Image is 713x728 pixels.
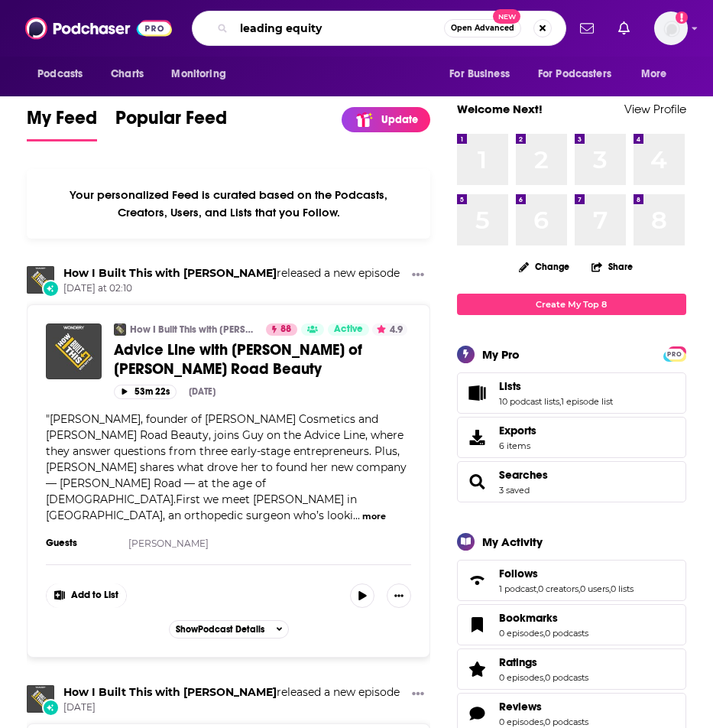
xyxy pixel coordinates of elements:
[499,717,543,727] a: 0 episodes
[574,15,600,41] a: Show notifications dropdown
[63,266,400,281] h3: released a new episode
[457,417,686,458] a: Exports
[372,323,407,336] button: 4.9
[462,658,493,680] a: Ratings
[666,349,684,360] span: PRO
[171,63,225,85] span: Monitoring
[499,700,588,713] a: Reviews
[266,323,297,336] a: 88
[611,583,634,594] a: 0 lists
[27,169,430,239] div: Your personalized Feed is curated based on the Podcasts, Creators, Users, and Lists that you Follow.
[545,717,588,727] a: 0 podcasts
[280,322,291,337] span: 88
[114,385,177,399] button: 53m 22s
[27,266,54,294] img: How I Built This with Guy Raz
[387,583,411,608] button: Show More Button
[543,717,545,727] span: ,
[543,628,545,639] span: ,
[63,685,277,699] a: How I Built This with Guy Raz
[543,672,545,683] span: ,
[334,322,363,337] span: Active
[579,583,580,594] span: ,
[114,323,126,336] img: How I Built This with Guy Raz
[666,347,684,359] a: PRO
[457,372,686,414] span: Lists
[176,624,264,635] span: Show Podcast Details
[499,485,530,496] a: 3 saved
[130,323,256,336] a: How I Built This with [PERSON_NAME]
[46,412,407,522] span: [PERSON_NAME], founder of [PERSON_NAME] Cosmetics and [PERSON_NAME] Road Beauty, joins Guy on the...
[449,63,510,85] span: For Business
[630,60,686,89] button: open menu
[545,628,588,639] a: 0 podcasts
[536,583,538,594] span: ,
[462,703,493,724] a: Reviews
[444,19,521,37] button: Open AdvancedNew
[25,14,172,43] img: Podchaser - Follow, Share and Rate Podcasts
[457,604,686,645] span: Bookmarks
[499,567,634,580] a: Follows
[499,655,588,669] a: Ratings
[457,560,686,601] span: Follows
[27,106,97,138] span: My Feed
[406,685,430,704] button: Show More Button
[482,535,543,549] div: My Activity
[27,60,102,89] button: open menu
[71,590,118,601] span: Add to List
[128,538,209,549] a: [PERSON_NAME]
[528,60,634,89] button: open menu
[499,468,548,482] a: Searches
[160,60,245,89] button: open menu
[111,63,144,85] span: Charts
[46,537,115,549] h3: Guests
[457,461,686,502] span: Searches
[42,280,59,297] div: New Episode
[46,323,102,379] img: Advice Line with Bobbi Brown of Jones Road Beauty
[499,700,542,713] span: Reviews
[42,699,59,716] div: New Episode
[37,63,83,85] span: Podcasts
[499,440,536,451] span: 6 items
[580,583,609,594] a: 0 users
[676,11,688,24] svg: Add a profile image
[499,628,543,639] a: 0 episodes
[538,583,579,594] a: 0 creators
[114,340,362,379] span: Advice Line with [PERSON_NAME] of [PERSON_NAME] Road Beauty
[545,672,588,683] a: 0 podcasts
[624,102,686,116] a: View Profile
[381,113,418,126] p: Update
[654,11,688,45] span: Logged in as systemsteam
[63,701,400,714] span: [DATE]
[328,323,369,336] a: Active
[499,379,613,393] a: Lists
[169,620,290,639] button: ShowPodcast Details
[499,611,588,625] a: Bookmarks
[63,282,400,295] span: [DATE] at 02:10
[115,106,227,141] a: Popular Feed
[353,509,360,522] span: ...
[115,106,227,138] span: Popular Feed
[101,60,153,89] a: Charts
[482,347,520,362] div: My Pro
[457,648,686,690] span: Ratings
[189,386,216,397] div: [DATE]
[114,340,411,379] a: Advice Line with [PERSON_NAME] of [PERSON_NAME] Road Beauty
[457,102,543,116] a: Welcome Next!
[654,11,688,45] img: User Profile
[612,15,636,41] a: Show notifications dropdown
[234,16,444,41] input: Search podcasts, credits, & more...
[462,614,493,635] a: Bookmarks
[538,63,611,85] span: For Podcasters
[499,583,536,594] a: 1 podcast
[493,9,520,24] span: New
[462,427,493,448] span: Exports
[362,510,386,523] button: more
[499,567,538,580] span: Follows
[342,107,430,132] a: Update
[192,11,566,46] div: Search podcasts, credits, & more...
